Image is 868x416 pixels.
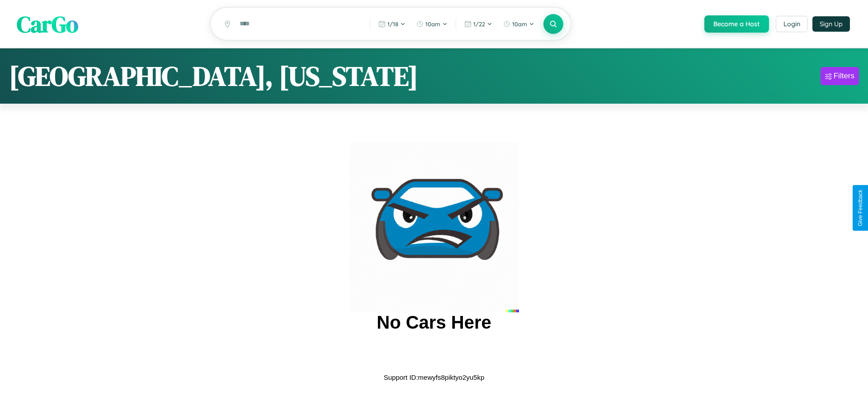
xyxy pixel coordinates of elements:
button: Filters [821,67,859,85]
span: 1 / 22 [473,20,485,28]
button: 10am [412,17,452,31]
img: car [349,142,519,312]
button: Login [776,16,808,32]
div: Give Feedback [857,190,863,226]
button: 10am [499,17,539,31]
button: 1/18 [374,17,410,31]
button: 1/22 [460,17,497,31]
span: 10am [425,20,440,28]
h1: [GEOGRAPHIC_DATA], [US_STATE] [9,57,418,95]
button: Sign Up [812,16,850,32]
div: Filters [834,72,854,81]
p: Support ID: mewyfs8piktyo2yu5kp [384,371,485,383]
span: 10am [512,20,527,28]
span: CarGo [17,8,78,39]
button: Become a Host [704,15,769,33]
h2: No Cars Here [377,312,491,333]
span: 1 / 18 [387,20,398,28]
